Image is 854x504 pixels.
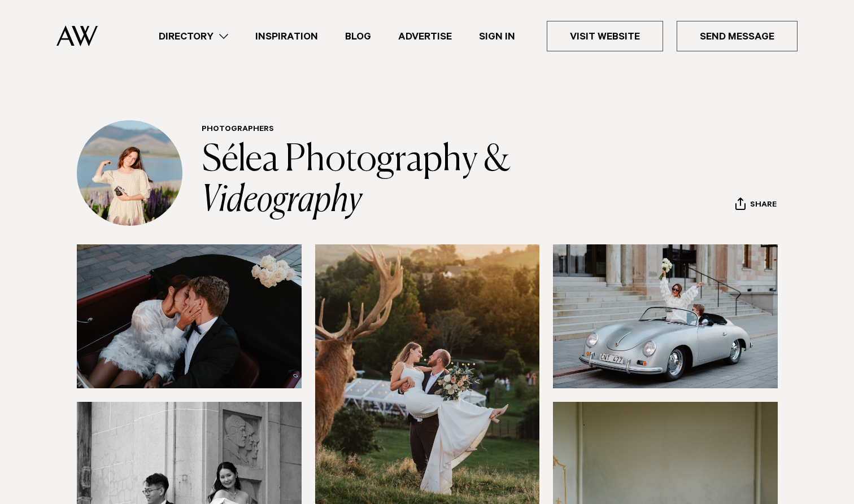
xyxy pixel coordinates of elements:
[77,120,182,226] img: Profile Avatar
[202,125,274,134] a: Photographers
[547,21,663,51] a: Visit Website
[750,200,777,211] span: Share
[465,29,529,44] a: Sign In
[735,197,777,214] button: Share
[385,29,465,44] a: Advertise
[242,29,332,44] a: Inspiration
[202,142,516,219] a: Sélea Photography & Videography
[332,29,385,44] a: Blog
[145,29,242,44] a: Directory
[56,25,98,46] img: Auckland Weddings Logo
[677,21,798,51] a: Send Message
